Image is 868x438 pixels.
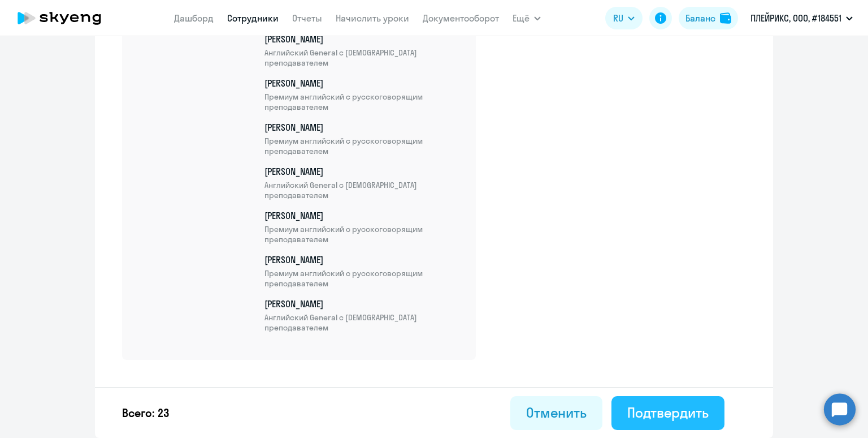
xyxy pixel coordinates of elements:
div: Подтвердить [627,403,709,422]
a: Документооборот [423,12,499,24]
p: [PERSON_NAME] [264,209,462,244]
a: Сотрудники [227,12,279,24]
img: balance [720,12,731,24]
span: Премиум английский с русскоговорящим преподавателем [264,136,462,156]
div: Баланс [685,11,715,25]
p: [PERSON_NAME] [264,254,462,289]
a: Отчеты [292,12,322,24]
p: [PERSON_NAME] [264,77,462,112]
button: Ещё [513,7,541,29]
p: [PERSON_NAME] [264,165,462,200]
span: Ещё [513,11,530,25]
span: Английский General с [DEMOGRAPHIC_DATA] преподавателем [264,180,462,200]
div: Отменить [526,403,587,422]
p: [PERSON_NAME] [264,298,462,333]
span: Премиум английский с русскоговорящим преподавателем [264,224,462,244]
button: RU [605,7,643,29]
p: [PERSON_NAME] [264,33,462,68]
a: Дашборд [174,12,214,24]
button: Подтвердить [611,396,724,430]
p: Всего: 23 [122,405,169,421]
span: Английский General с [DEMOGRAPHIC_DATA] преподавателем [264,48,462,68]
span: Английский General с [DEMOGRAPHIC_DATA] преподавателем [264,312,462,333]
p: ПЛЕЙРИКС, ООО, #184551 [750,11,841,25]
span: Премиум английский с русскоговорящим преподавателем [264,268,462,289]
span: Премиум английский с русскоговорящим преподавателем [264,92,462,112]
p: [PERSON_NAME] [264,121,462,156]
span: RU [613,11,623,25]
button: ПЛЕЙРИКС, ООО, #184551 [745,5,858,32]
button: Балансbalance [679,7,738,29]
button: Отменить [510,396,602,430]
a: Начислить уроки [336,12,409,24]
